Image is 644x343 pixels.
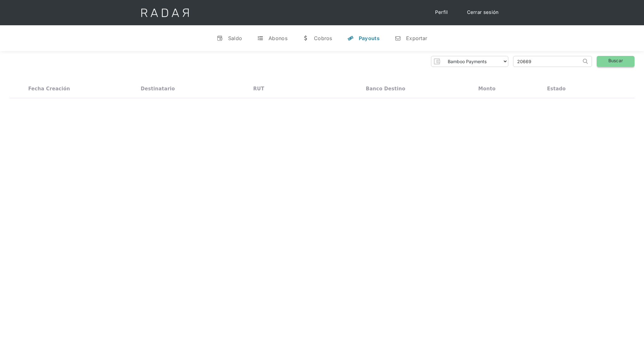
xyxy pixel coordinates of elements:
[395,35,401,41] div: n
[269,35,287,41] div: Abonos
[253,86,264,92] div: RUT
[314,35,332,41] div: Cobros
[461,6,505,19] a: Cerrar sesión
[366,86,405,92] div: Banco destino
[303,35,309,41] div: w
[347,35,354,41] div: y
[429,6,454,19] a: Perfil
[217,35,223,41] div: v
[547,86,566,92] div: Estado
[257,35,263,41] div: t
[141,86,175,92] div: Destinatario
[406,35,427,41] div: Exportar
[478,86,496,92] div: Monto
[228,35,242,41] div: Saldo
[431,56,508,67] form: Form
[513,56,581,67] input: Busca por ID
[597,56,635,67] a: Buscar
[359,35,380,41] div: Payouts
[28,86,70,92] div: Fecha creación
